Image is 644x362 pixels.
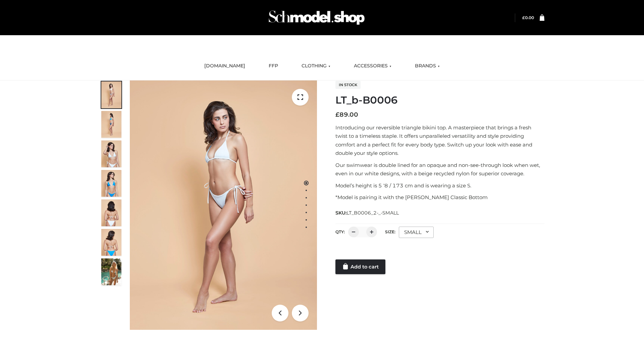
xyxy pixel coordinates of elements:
[410,59,445,73] a: BRANDS
[335,181,544,190] p: Model’s height is 5 ‘8 / 173 cm and is wearing a size S.
[101,111,121,138] img: ArielClassicBikiniTop_CloudNine_AzureSky_OW114ECO_2-scaled.jpg
[101,229,121,256] img: ArielClassicBikiniTop_CloudNine_AzureSky_OW114ECO_8-scaled.jpg
[101,258,121,285] img: Arieltop_CloudNine_AzureSky2.jpg
[335,81,361,89] span: In stock
[385,229,395,234] label: Size:
[335,209,399,217] span: SKU:
[101,140,121,167] img: ArielClassicBikiniTop_CloudNine_AzureSky_OW114ECO_3-scaled.jpg
[335,259,385,274] a: Add to cart
[101,81,121,108] img: ArielClassicBikiniTop_CloudNine_AzureSky_OW114ECO_1-scaled.jpg
[522,15,525,20] span: £
[522,15,534,20] bdi: 0.00
[130,80,317,330] img: ArielClassicBikiniTop_CloudNine_AzureSky_OW114ECO_1
[266,4,367,31] img: Schmodel Admin 964
[297,59,335,73] a: CLOTHING
[522,15,534,20] a: £0.00
[349,59,396,73] a: ACCESSORIES
[335,123,544,158] p: Introducing our reversible triangle bikini top. A masterpiece that brings a fresh twist to a time...
[335,111,358,118] bdi: 89.00
[199,59,250,73] a: [DOMAIN_NAME]
[335,161,544,178] p: Our swimwear is double lined for an opaque and non-see-through look when wet, even in our white d...
[335,111,339,118] span: £
[335,193,544,202] p: *Model is pairing it with the [PERSON_NAME] Classic Bottom
[335,229,345,234] label: QTY:
[101,170,121,197] img: ArielClassicBikiniTop_CloudNine_AzureSky_OW114ECO_4-scaled.jpg
[335,94,544,106] h1: LT_b-B0006
[346,210,399,216] span: LT_B0006_2-_-SMALL
[101,199,121,226] img: ArielClassicBikiniTop_CloudNine_AzureSky_OW114ECO_7-scaled.jpg
[399,227,434,238] div: SMALL
[264,59,283,73] a: FFP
